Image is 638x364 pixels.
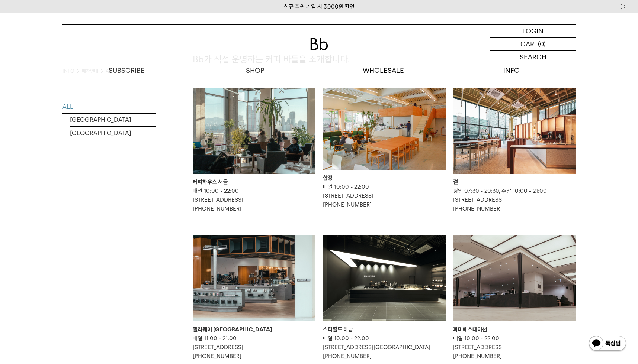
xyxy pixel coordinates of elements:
img: 스타필드 하남 [323,235,446,321]
a: [GEOGRAPHIC_DATA] [70,127,156,140]
p: 매일 11:00 - 21:00 [STREET_ADDRESS] [PHONE_NUMBER] [193,334,315,361]
img: 로고 [310,38,328,50]
div: 앨리웨이 [GEOGRAPHIC_DATA] [193,325,315,334]
img: 앨리웨이 인천 [193,235,315,321]
img: 카카오톡 채널 1:1 채팅 버튼 [588,335,627,353]
a: 커피하우스 서울 커피하우스 서울 매일 10:00 - 22:00[STREET_ADDRESS][PHONE_NUMBER] [193,88,315,213]
p: SEARCH [520,51,546,64]
a: 신규 회원 가입 시 3,000원 할인 [284,3,355,10]
p: 매일 10:00 - 22:00 [STREET_ADDRESS] [PHONE_NUMBER] [453,334,576,361]
p: 매일 10:00 - 22:00 [STREET_ADDRESS] [PHONE_NUMBER] [193,186,315,213]
div: 스타필드 하남 [323,325,446,334]
img: 커피하우스 서울 [193,88,315,174]
p: CART [520,38,538,50]
a: SHOP [191,64,319,77]
p: WHOLESALE [319,64,448,77]
a: ALL [62,100,156,113]
img: 합정 [323,88,446,170]
p: 평일 07:30 - 20:30, 주말 10:00 - 21:00 [STREET_ADDRESS] [PHONE_NUMBER] [453,186,576,213]
a: LOGIN [490,25,576,38]
a: [GEOGRAPHIC_DATA] [70,113,156,126]
p: 매일 10:00 - 22:00 [STREET_ADDRESS][GEOGRAPHIC_DATA] [PHONE_NUMBER] [323,334,446,361]
div: 커피하우스 서울 [193,178,315,186]
p: INFO [448,64,576,77]
a: CART (0) [490,38,576,51]
img: 파미에스테이션 [453,235,576,321]
p: (0) [538,38,546,50]
p: LOGIN [522,25,544,37]
a: 파미에스테이션 파미에스테이션 매일 10:00 - 22:00[STREET_ADDRESS][PHONE_NUMBER] [453,235,576,361]
div: 파미에스테이션 [453,325,576,334]
a: 합정 합정 매일 10:00 - 22:00[STREET_ADDRESS][PHONE_NUMBER] [323,88,446,209]
div: 결 [453,178,576,186]
a: 앨리웨이 인천 앨리웨이 [GEOGRAPHIC_DATA] 매일 11:00 - 21:00[STREET_ADDRESS][PHONE_NUMBER] [193,235,315,361]
img: 결 [453,88,576,174]
p: 매일 10:00 - 22:00 [STREET_ADDRESS] [PHONE_NUMBER] [323,182,446,209]
a: 결 결 평일 07:30 - 20:30, 주말 10:00 - 21:00[STREET_ADDRESS][PHONE_NUMBER] [453,88,576,213]
a: SUBSCRIBE [62,64,191,77]
div: 합정 [323,173,446,182]
a: 스타필드 하남 스타필드 하남 매일 10:00 - 22:00[STREET_ADDRESS][GEOGRAPHIC_DATA][PHONE_NUMBER] [323,235,446,361]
